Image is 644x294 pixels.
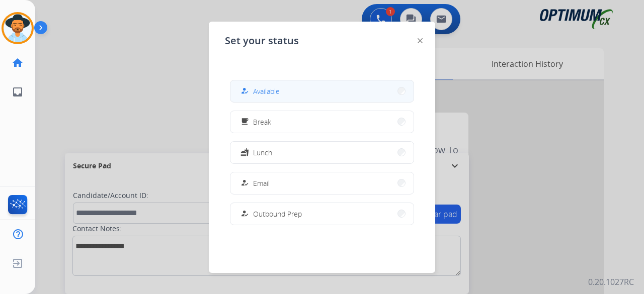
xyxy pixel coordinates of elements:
button: Break [230,111,414,133]
mat-icon: how_to_reg [240,87,249,95]
button: Available [230,80,414,102]
span: Email [253,178,270,188]
mat-icon: inbox [12,86,24,98]
span: Available [253,86,280,96]
span: Set your status [225,34,299,48]
span: Lunch [253,147,272,158]
button: Outbound Prep [230,203,414,225]
button: Email [230,172,414,194]
img: close-button [418,38,423,43]
span: Outbound Prep [253,209,302,219]
img: avatar [4,14,32,42]
mat-icon: home [12,57,24,69]
mat-icon: how_to_reg [240,210,249,218]
span: Break [253,117,271,127]
mat-icon: fastfood [240,148,249,157]
p: 0.20.1027RC [588,276,634,288]
button: Lunch [230,142,414,163]
mat-icon: free_breakfast [240,118,249,126]
mat-icon: how_to_reg [240,179,249,187]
